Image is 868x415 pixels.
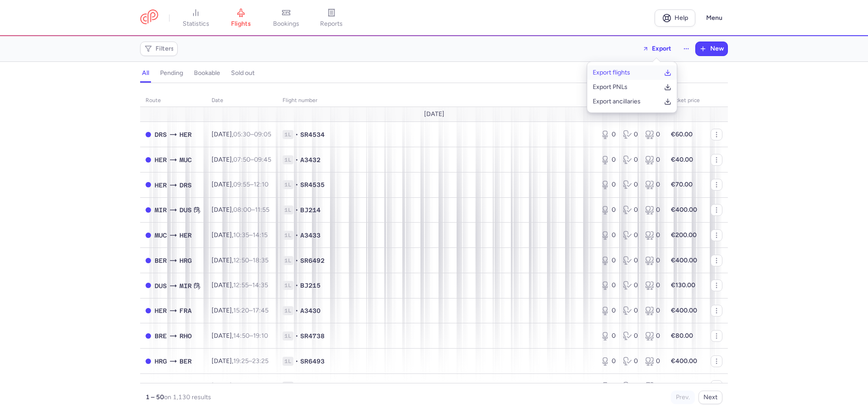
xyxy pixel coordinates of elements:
[255,206,269,214] time: 11:55
[655,9,695,27] a: Help
[645,331,660,340] div: 0
[252,281,268,289] time: 14:35
[645,306,660,315] div: 0
[295,155,298,164] span: •
[155,230,167,240] span: Franz Josef Strauss, Munich, Germany
[233,231,268,239] span: –
[593,84,627,91] p: Export PNLs
[300,357,325,366] span: SR6493
[601,155,616,164] div: 0
[665,94,705,107] th: Ticket price
[300,130,325,139] span: SR4534
[701,9,728,27] button: Menu
[300,205,321,214] span: BJ214
[300,155,321,164] span: A3432
[146,157,151,163] span: CLOSED
[179,281,192,291] span: Habib Bourguiba, Monastir, Tunisia
[637,42,677,56] button: Export
[645,256,660,265] div: 0
[593,98,641,105] p: Export ancillaries
[212,206,269,214] span: [DATE],
[277,94,595,107] th: Flight number
[601,331,616,340] div: 0
[252,357,269,365] time: 23:25
[233,181,250,188] time: 09:55
[233,357,249,365] time: 19:25
[233,332,250,340] time: 14:50
[698,391,722,404] button: Next
[155,356,167,366] span: Hurghada, Hurghada, Egypt
[645,382,660,391] div: 0
[233,231,249,239] time: 10:35
[283,180,293,189] span: 1L
[696,42,727,56] button: New
[645,180,660,189] div: 0
[155,382,167,392] span: Frankfurt International Airport, Frankfurt am Main, Germany
[671,357,697,365] strong: €400.00
[146,283,151,288] span: CLOSED
[671,281,695,289] strong: €130.00
[179,180,192,190] span: DRS
[179,130,192,140] span: Nikos Kazantzakis Airport, Irákleion, Greece
[212,281,268,289] span: [DATE],
[295,231,298,240] span: •
[254,131,271,138] time: 09:05
[233,206,269,214] span: –
[253,382,269,390] time: 22:35
[155,256,167,266] span: Berlin Brandenburg Airport, Berlin, Germany
[645,130,660,139] div: 0
[601,382,616,391] div: 0
[283,231,293,240] span: 1L
[671,391,695,404] button: Prev.
[212,332,268,340] span: [DATE],
[300,256,325,265] span: SR6492
[146,308,151,313] span: CLOSED
[253,256,269,264] time: 18:35
[623,382,638,391] div: 0
[300,306,321,315] span: A3430
[156,45,174,52] span: Filters
[233,382,269,390] span: –
[212,382,269,390] span: [DATE],
[212,256,269,264] span: [DATE],
[212,307,269,314] span: [DATE],
[212,231,268,239] span: [DATE],
[623,205,638,214] div: 0
[295,382,298,391] span: •
[179,331,192,341] span: Diagoras, Ródos, Greece
[233,131,250,138] time: 05:30
[645,357,660,366] div: 0
[283,357,293,366] span: 1L
[155,205,167,215] span: Habib Bourguiba, Monastir, Tunisia
[671,181,693,188] strong: €70.00
[300,180,325,189] span: SR4535
[155,155,167,165] span: Nikos Kazantzakis Airport, Irákleion, Greece
[183,20,209,28] span: statistics
[179,230,192,240] span: HER
[283,155,293,164] span: 1L
[424,111,444,118] span: [DATE]
[671,231,697,239] strong: €200.00
[601,130,616,139] div: 0
[295,281,298,290] span: •
[179,155,192,165] span: Franz Josef Strauss, Munich, Germany
[283,382,293,391] span: 1L
[295,256,298,265] span: •
[671,131,693,138] strong: €60.00
[601,180,616,189] div: 0
[623,306,638,315] div: 0
[233,156,271,163] span: –
[179,256,192,266] span: Hurghada, Hurghada, Egypt
[623,357,638,366] div: 0
[212,357,269,365] span: [DATE],
[253,307,269,314] time: 17:45
[179,306,192,316] span: Frankfurt International Airport, Frankfurt am Main, Germany
[295,357,298,366] span: •
[212,181,269,188] span: [DATE],
[645,231,660,240] div: 0
[623,256,638,265] div: 0
[273,20,299,28] span: bookings
[295,306,298,315] span: •
[233,382,249,390] time: 18:35
[675,14,688,21] span: Help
